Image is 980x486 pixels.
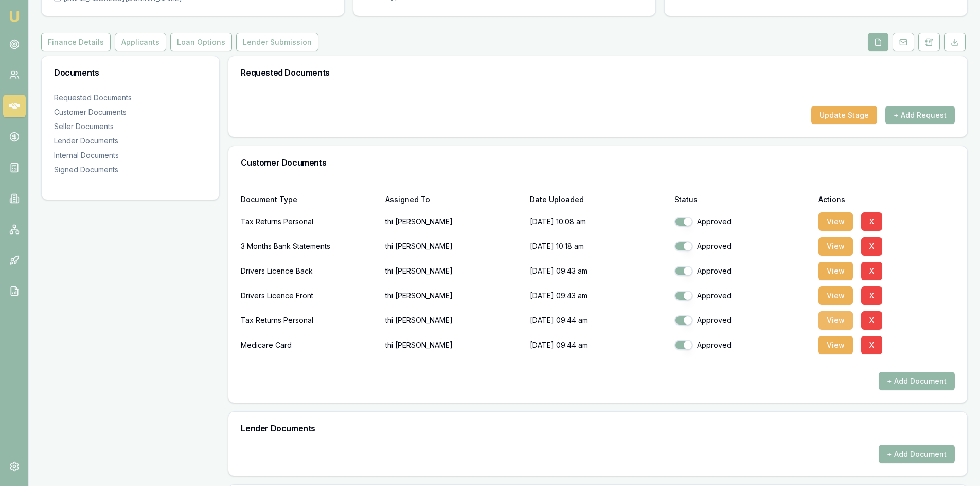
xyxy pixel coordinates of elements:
button: + Add Document [879,372,955,390]
a: Applicants [113,33,168,51]
p: thi [PERSON_NAME] [385,335,522,355]
div: Approved [674,340,811,350]
div: Tax Returns Personal [241,310,377,331]
button: View [818,286,853,305]
div: Drivers Licence Front [241,285,377,306]
div: Document Type [241,196,377,203]
p: thi [PERSON_NAME] [385,285,522,306]
p: [DATE] 09:43 am [530,261,666,281]
button: X [861,262,882,280]
div: 3 Months Bank Statements [241,236,377,257]
div: Drivers Licence Back [241,261,377,281]
button: Update Stage [811,106,877,124]
button: + Add Request [885,106,955,124]
div: Signed Documents [54,165,207,175]
button: View [818,237,853,256]
button: View [818,311,853,330]
p: [DATE] 10:08 am [530,211,666,232]
button: X [861,311,882,330]
h3: Customer Documents [241,158,955,167]
p: thi [PERSON_NAME] [385,261,522,281]
div: Approved [674,266,811,276]
button: View [818,212,853,231]
button: Loan Options [170,33,232,51]
button: Finance Details [41,33,111,51]
p: thi [PERSON_NAME] [385,310,522,331]
div: Approved [674,315,811,326]
img: emu-icon-u.png [8,10,21,23]
div: Approved [674,217,811,227]
div: Assigned To [385,196,522,203]
div: Seller Documents [54,121,207,132]
p: thi [PERSON_NAME] [385,211,522,232]
div: Approved [674,291,811,301]
p: [DATE] 09:44 am [530,335,666,355]
p: [DATE] 09:44 am [530,310,666,331]
div: Internal Documents [54,150,207,160]
h3: Requested Documents [241,68,955,77]
div: Approved [674,241,811,251]
a: Finance Details [41,33,113,51]
button: Lender Submission [236,33,318,51]
div: Requested Documents [54,93,207,103]
div: Tax Returns Personal [241,211,377,232]
div: Date Uploaded [530,196,666,203]
div: Medicare Card [241,335,377,355]
button: Applicants [115,33,166,51]
h3: Lender Documents [241,424,955,433]
div: Customer Documents [54,107,207,117]
button: + Add Document [879,445,955,463]
a: Loan Options [168,33,234,51]
button: X [861,286,882,305]
div: Lender Documents [54,136,207,146]
p: thi [PERSON_NAME] [385,236,522,257]
button: View [818,262,853,280]
div: Actions [818,196,955,203]
button: X [861,336,882,354]
p: [DATE] 10:18 am [530,236,666,257]
div: Status [674,196,811,203]
button: View [818,336,853,354]
a: Lender Submission [234,33,320,51]
h3: Documents [54,68,207,77]
p: [DATE] 09:43 am [530,285,666,306]
button: X [861,212,882,231]
button: X [861,237,882,256]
